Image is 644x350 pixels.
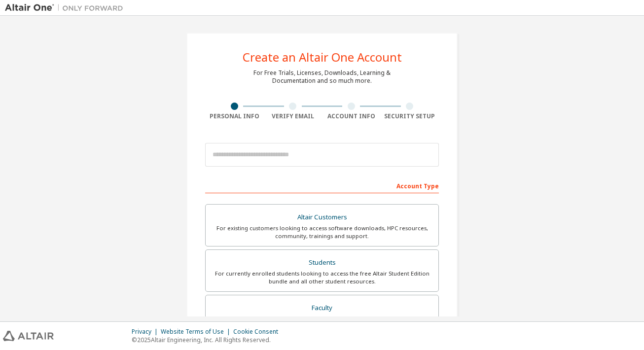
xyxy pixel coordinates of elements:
[243,51,402,63] div: Create an Altair One Account
[212,315,432,330] div: For faculty & administrators of academic institutions administering students and accessing softwa...
[212,224,432,240] div: For existing customers looking to access software downloads, HPC resources, community, trainings ...
[132,328,161,336] div: Privacy
[205,177,439,193] div: Account Type
[5,3,128,13] img: Altair One
[322,112,381,120] div: Account Info
[264,112,322,120] div: Verify Email
[132,336,284,344] p: © 2025 Altair Engineering, Inc. All Rights Reserved.
[161,328,233,336] div: Website Terms of Use
[253,69,391,85] div: For Free Trials, Licenses, Downloads, Learning & Documentation and so much more.
[212,210,432,224] div: Altair Customers
[233,328,284,336] div: Cookie Consent
[205,112,264,120] div: Personal Info
[212,301,432,315] div: Faculty
[381,112,439,120] div: Security Setup
[212,256,432,270] div: Students
[3,331,54,341] img: altair_logo.svg
[212,270,432,285] div: For currently enrolled students looking to access the free Altair Student Edition bundle and all ...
